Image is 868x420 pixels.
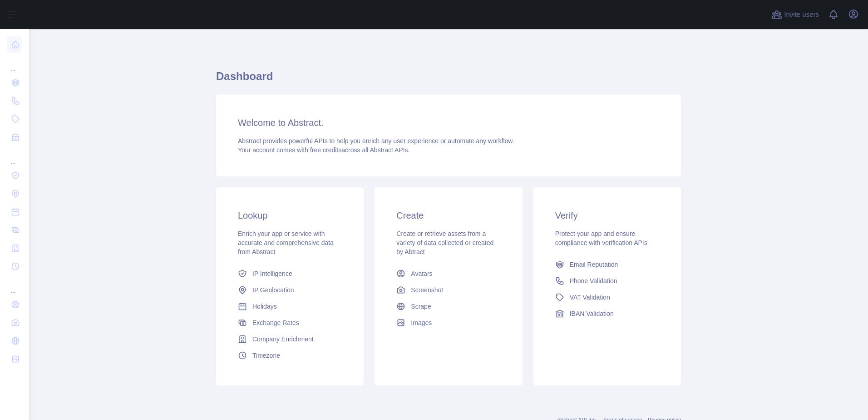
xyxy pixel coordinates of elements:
[769,7,821,22] button: Invite users
[234,347,345,364] a: Timezone
[555,230,647,246] span: Protect your app and ensure compliance with verification APIs
[252,318,299,327] span: Exchange Rates
[570,260,618,269] span: Email Reputation
[234,331,345,347] a: Company Enrichment
[238,137,514,145] span: Abstract provides powerful APIs to help you enrich any user experience or automate any workflow.
[7,55,22,73] div: ...
[7,276,22,295] div: ...
[238,116,659,129] h3: Welcome to Abstract.
[238,209,342,222] h3: Lookup
[238,230,334,255] span: Enrich your app or service with accurate and comprehensive data from Abstract
[238,146,409,154] span: Your account comes with across all Abstract APIs.
[570,293,610,302] span: VAT Validation
[7,147,22,165] div: ...
[411,285,443,295] span: Screenshot
[252,285,294,295] span: IP Geolocation
[570,309,614,318] span: IBAN Validation
[411,302,431,311] span: Scrape
[234,282,345,298] a: IP Geolocation
[252,335,314,344] span: Company Enrichment
[393,265,504,282] a: Avatars
[552,305,663,322] a: IBAN Validation
[411,269,432,278] span: Avatars
[234,265,345,282] a: IP Intelligence
[396,209,500,222] h3: Create
[784,10,819,20] span: Invite users
[396,230,493,255] span: Create or retrieve assets from a variety of data collected or created by Abtract
[216,69,681,91] h1: Dashboard
[570,276,617,285] span: Phone Validation
[252,269,292,278] span: IP Intelligence
[552,256,663,273] a: Email Reputation
[552,289,663,305] a: VAT Validation
[234,298,345,315] a: Holidays
[555,209,659,222] h3: Verify
[234,315,345,331] a: Exchange Rates
[552,273,663,289] a: Phone Validation
[252,302,277,311] span: Holidays
[310,146,341,154] span: free credits
[411,318,432,327] span: Images
[393,282,504,298] a: Screenshot
[252,351,280,360] span: Timezone
[393,298,504,315] a: Scrape
[393,315,504,331] a: Images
